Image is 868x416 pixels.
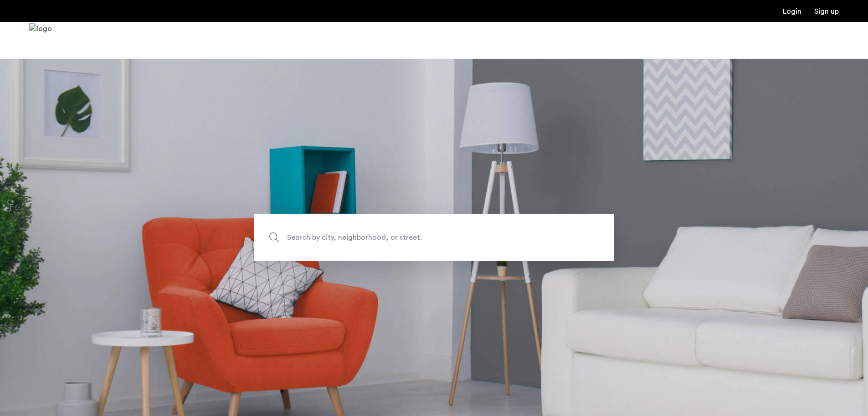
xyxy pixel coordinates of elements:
[29,23,52,58] img: logo
[814,8,839,15] a: Registration
[29,23,52,58] a: Cazamio Logo
[254,214,614,261] input: Apartment Search
[783,8,801,15] a: Login
[287,231,539,243] span: Search by city, neighborhood, or street.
